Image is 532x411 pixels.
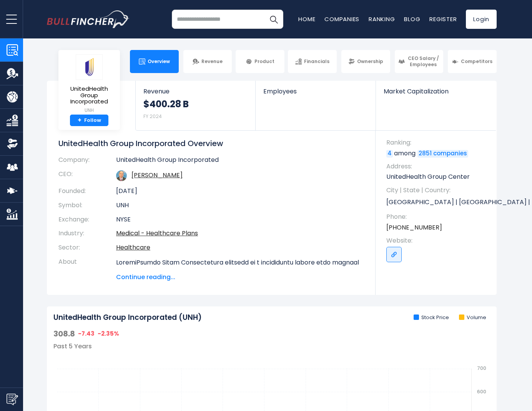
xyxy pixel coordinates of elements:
span: 308.8 [53,329,75,339]
td: NYSE [116,213,364,227]
span: Market Capitalization [384,88,488,95]
a: Competitors [448,50,497,73]
a: Market Capitalization [376,81,496,108]
a: Home [298,15,315,23]
img: bullfincher logo [47,10,130,28]
span: Phone: [386,213,489,221]
a: Financials [288,50,337,73]
a: 4 [386,150,393,158]
a: Healthcare [116,243,150,252]
a: [PHONE_NUMBER] [386,223,442,232]
a: Blog [404,15,420,23]
strong: + [78,117,81,124]
p: UnitedHealth Group Center [386,173,489,181]
span: CEO Salary / Employees [407,55,440,67]
a: ceo [131,171,183,180]
th: Symbol: [58,198,116,213]
th: CEO: [58,167,116,184]
strong: $400.28 B [143,98,189,110]
text: 700 [477,365,486,371]
span: Overview [148,58,170,65]
span: Revenue [201,58,223,65]
li: Stock Price [414,314,449,321]
span: Financials [304,58,329,65]
td: UnitedHealth Group Incorporated [116,156,364,167]
a: 2851 companies [417,150,468,158]
span: -7.43 [78,330,95,338]
li: Volume [459,314,486,321]
td: UNH [116,198,364,213]
th: Exchange: [58,213,116,227]
a: Companies [324,15,359,23]
a: Overview [130,50,179,73]
a: Ranking [369,15,395,23]
th: Founded: [58,184,116,198]
span: Continue reading... [116,273,364,282]
span: Employees [263,88,367,95]
a: UnitedHealth Group Incorporated UNH [64,54,114,115]
a: Revenue [183,50,232,73]
span: Ranking: [386,138,489,147]
a: Go to link [386,247,402,262]
span: Revenue [143,88,248,95]
a: Revenue $400.28 B FY 2024 [136,81,255,130]
span: Address: [386,162,489,171]
a: CEO Salary / Employees [395,50,444,73]
a: +Follow [70,115,108,126]
th: Company: [58,156,116,167]
text: 600 [477,388,486,395]
span: -2.35% [98,330,119,338]
img: stephen-j-hemsley.jpg [116,170,127,181]
td: [DATE] [116,184,364,198]
a: Ownership [341,50,390,73]
p: among [386,149,489,158]
a: Medical - Healthcare Plans [116,229,198,238]
h1: UnitedHealth Group Incorporated Overview [58,138,364,148]
span: Ownership [357,58,383,65]
img: Ownership [7,138,18,150]
th: Sector: [58,241,116,255]
span: Website: [386,236,489,245]
p: [GEOGRAPHIC_DATA] | [GEOGRAPHIC_DATA] | US [386,196,489,208]
span: Product [254,58,274,65]
a: Go to homepage [47,10,130,28]
small: FY 2024 [143,113,162,120]
span: Competitors [461,58,492,65]
button: Search [264,10,283,29]
th: About [58,255,116,282]
small: UNH [65,107,114,114]
a: Register [429,15,457,23]
span: Past 5 Years [53,342,92,351]
span: UnitedHealth Group Incorporated [65,86,114,105]
h2: UnitedHealth Group Incorporated (UNH) [53,313,202,323]
a: Product [236,50,284,73]
a: Login [466,10,497,29]
th: Industry: [58,226,116,241]
a: Employees [256,81,375,108]
span: City | State | Country: [386,186,489,195]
